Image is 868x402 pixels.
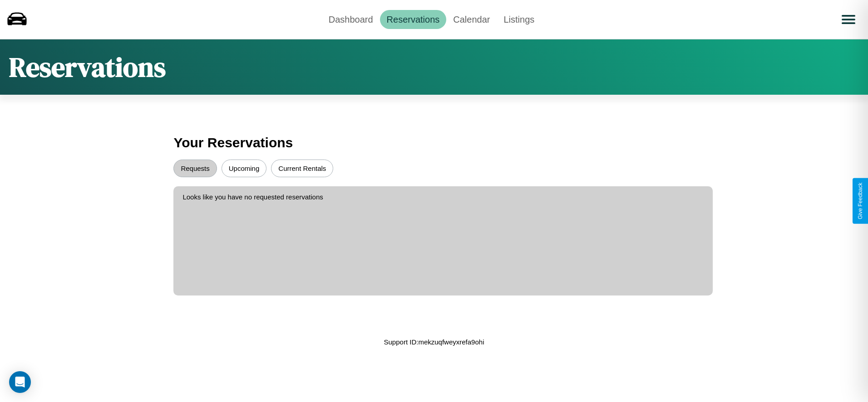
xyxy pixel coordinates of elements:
[857,183,863,219] div: Give Feedback
[173,160,217,177] button: Requests
[322,10,380,29] a: Dashboard
[9,48,166,86] h1: Reservations
[497,10,541,29] a: Listings
[836,7,861,32] button: Open menu
[173,131,694,155] h3: Your Reservations
[380,10,447,29] a: Reservations
[9,371,31,393] div: Open Intercom Messenger
[446,10,497,29] a: Calendar
[384,336,484,348] p: Support ID: mekzuqfweyxrefa9ohi
[182,191,703,203] p: Looks like you have no requested reservations
[222,160,267,177] button: Upcoming
[271,160,333,177] button: Current Rentals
